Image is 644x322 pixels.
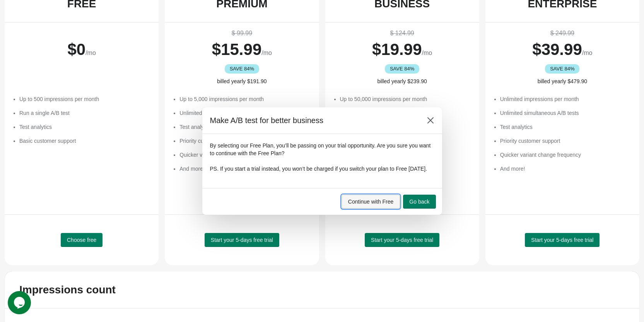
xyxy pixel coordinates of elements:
[8,291,32,314] iframe: chat widget
[348,199,394,205] span: Continue with Free
[210,115,416,126] h2: Make A/B test for better business
[409,199,429,205] span: Go back
[210,142,434,157] p: By selecting our Free Plan, you’ll be passing on your trial opportunity. Are you sure you want to...
[210,165,434,173] p: PS. If you start a trial instead, you won’t be charged if you switch your plan to Free [DATE].
[403,195,436,209] button: Go back
[342,195,400,209] button: Continue with Free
